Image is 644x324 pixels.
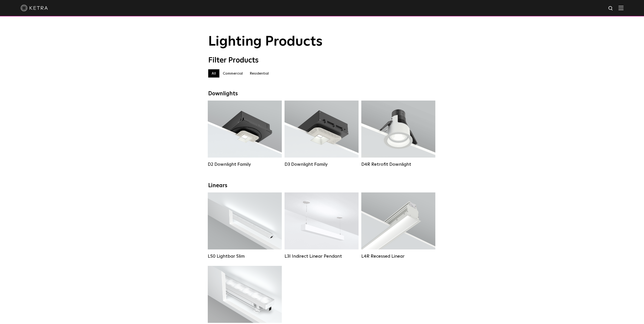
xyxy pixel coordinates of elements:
[285,192,359,259] a: L3I Indirect Linear Pendant Lumen Output:400 / 600 / 800 / 1000Housing Colors:White / BlackContro...
[219,69,246,78] label: Commercial
[208,192,282,259] a: LS0 Lightbar Slim Lumen Output:200 / 350Colors:White / BlackControl:X96 Controller
[208,162,282,167] div: D2 Downlight Family
[208,35,323,49] span: Lighting Products
[608,6,614,11] img: search icon
[208,69,219,78] label: All
[285,162,359,167] div: D3 Downlight Family
[208,56,436,65] div: Filter Products
[208,91,436,97] div: Downlights
[208,101,282,167] a: D2 Downlight Family Lumen Output:1200Colors:White / Black / Gloss Black / Silver / Bronze / Silve...
[208,182,436,189] div: Linears
[361,254,435,259] div: L4R Recessed Linear
[285,254,359,259] div: L3I Indirect Linear Pendant
[361,101,435,167] a: D4R Retrofit Downlight Lumen Output:800Colors:White / BlackBeam Angles:15° / 25° / 40° / 60°Watta...
[361,162,435,167] div: D4R Retrofit Downlight
[208,254,282,259] div: LS0 Lightbar Slim
[361,192,435,259] a: L4R Recessed Linear Lumen Output:400 / 600 / 800 / 1000Colors:White / BlackControl:Lutron Clear C...
[618,6,623,10] img: Hamburger%20Nav.svg
[21,5,48,11] img: ketra-logo-2019-white
[285,101,359,167] a: D3 Downlight Family Lumen Output:700 / 900 / 1100Colors:White / Black / Silver / Bronze / Paintab...
[246,69,272,78] label: Residential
